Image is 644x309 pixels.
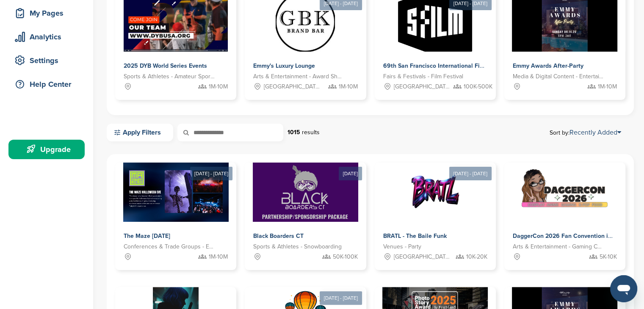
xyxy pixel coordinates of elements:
[464,82,492,91] span: 100K-500K
[610,275,637,302] iframe: Button to launch messaging window
[253,232,304,240] span: Black Boarders CT
[190,167,232,180] div: [DATE] - [DATE]
[513,72,604,81] span: Media & Digital Content - Entertainment
[504,163,625,270] a: Sponsorpitch & DaggerCon 2026 Fan Convention in [GEOGRAPHIC_DATA], [GEOGRAPHIC_DATA] Arts & Enter...
[383,242,421,251] span: Venues - Party
[406,163,465,222] img: Sponsorpitch &
[13,142,85,157] div: Upgrade
[264,82,321,91] span: [GEOGRAPHIC_DATA], [GEOGRAPHIC_DATA]
[8,3,85,23] a: My Pages
[550,129,621,136] span: Sort by:
[383,62,510,69] span: 69th San Francisco International Film Festival
[253,163,358,222] img: Sponsorpitch &
[124,242,215,251] span: Conferences & Trade Groups - Entertainment
[8,51,85,70] a: Settings
[513,242,604,251] span: Arts & Entertainment - Gaming Conventions
[600,252,617,262] span: 5K-10K
[333,252,358,262] span: 50K-100K
[245,149,366,270] a: [DATE] Sponsorpitch & Black Boarders CT Sports & Athletes - Snowboarding 50K-100K
[8,140,85,159] a: Upgrade
[383,72,463,81] span: Fairs & Festivals - Film Festival
[598,82,617,91] span: 1M-10M
[302,129,320,136] span: results
[466,252,487,262] span: 10K-20K
[123,163,229,222] img: Sponsorpitch &
[383,232,447,240] span: BRATL - The Baile Funk
[569,128,621,137] a: Recently Added
[339,167,362,180] div: [DATE]
[124,62,207,69] span: 2025 DYB World Series Events
[394,82,451,91] span: [GEOGRAPHIC_DATA], [GEOGRAPHIC_DATA]
[209,82,228,91] span: 1M-10M
[520,163,609,222] img: Sponsorpitch &
[13,6,85,21] div: My Pages
[253,242,342,251] span: Sports & Athletes - Snowboarding
[209,252,228,262] span: 1M-10M
[8,74,85,94] a: Help Center
[13,77,85,92] div: Help Center
[513,62,583,69] span: Emmy Awards After-Party
[449,167,492,180] div: [DATE] - [DATE]
[253,72,345,81] span: Arts & Entertainment - Award Show
[394,252,451,262] span: [GEOGRAPHIC_DATA], [GEOGRAPHIC_DATA]
[253,62,315,69] span: Emmy's Luxury Lounge
[107,124,173,141] a: Apply Filters
[375,149,496,270] a: [DATE] - [DATE] Sponsorpitch & BRATL - The Baile Funk Venues - Party [GEOGRAPHIC_DATA], [GEOGRAPH...
[8,27,85,47] a: Analytics
[13,53,85,68] div: Settings
[124,72,215,81] span: Sports & Athletes - Amateur Sports Leagues
[320,291,362,305] div: [DATE] - [DATE]
[287,129,300,136] strong: 1015
[115,149,236,270] a: [DATE] - [DATE] Sponsorpitch & The Maze [DATE] Conferences & Trade Groups - Entertainment 1M-10M
[13,29,85,44] div: Analytics
[339,82,358,91] span: 1M-10M
[124,232,170,240] span: The Maze [DATE]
